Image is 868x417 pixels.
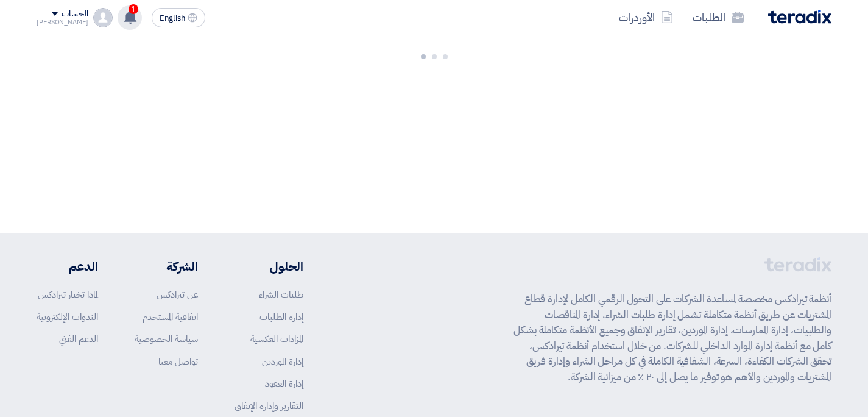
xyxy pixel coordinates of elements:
[93,8,113,27] img: profile_test.png
[259,310,303,324] a: إدارة الطلبات
[235,257,303,276] li: الحلول
[259,288,303,301] a: طلبات الشراء
[129,4,138,14] span: 1
[62,9,88,20] div: الحساب
[250,332,303,346] a: المزادات العكسية
[152,8,205,27] button: English
[160,14,185,23] span: English
[262,355,303,368] a: إدارة الموردين
[768,10,831,24] img: Teradix logo
[37,310,98,324] a: الندوات الإلكترونية
[513,291,831,385] p: أنظمة تيرادكس مخصصة لمساعدة الشركات على التحول الرقمي الكامل لإدارة قطاع المشتريات عن طريق أنظمة ...
[135,257,198,276] li: الشركة
[143,310,198,324] a: اتفاقية المستخدم
[59,332,98,346] a: الدعم الفني
[609,3,683,32] a: الأوردرات
[265,377,303,390] a: إدارة العقود
[37,257,98,276] li: الدعم
[157,288,198,301] a: عن تيرادكس
[135,332,198,346] a: سياسة الخصوصية
[37,19,88,26] div: [PERSON_NAME]
[158,355,198,368] a: تواصل معنا
[38,288,98,301] a: لماذا تختار تيرادكس
[235,399,303,413] a: التقارير وإدارة الإنفاق
[683,3,753,32] a: الطلبات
